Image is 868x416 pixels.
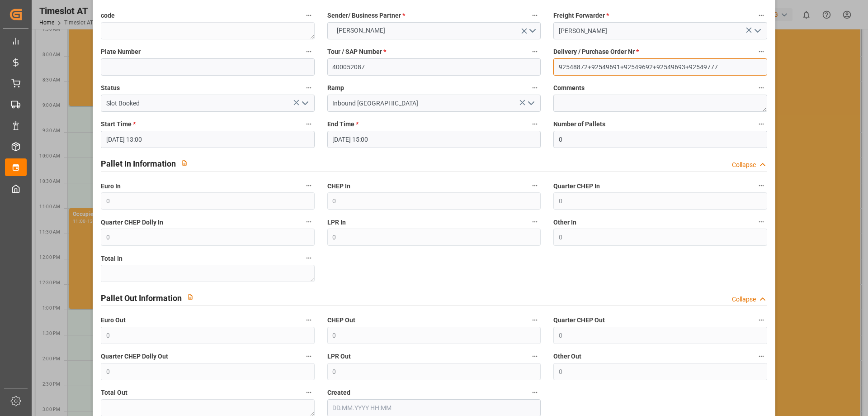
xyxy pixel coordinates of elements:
span: Delivery / Purchase Order Nr [553,47,639,57]
span: CHEP Out [327,316,355,325]
span: Freight Forwarder [553,11,609,20]
button: Number of Pallets [755,118,767,130]
button: CHEP In [529,180,541,191]
span: Euro In [101,182,121,191]
span: Other In [553,218,576,227]
button: View description [182,288,199,306]
button: open menu [297,96,311,110]
span: Created [327,388,350,397]
button: Other In [755,216,767,228]
button: Delivery / Purchase Order Nr * [755,46,767,57]
button: open menu [524,96,538,110]
span: [PERSON_NAME] [332,26,390,35]
span: CHEP In [327,182,350,191]
span: Quarter CHEP Out [553,316,605,325]
span: Total Out [101,388,127,397]
button: Quarter CHEP Out [755,314,767,326]
span: Other Out [553,352,581,361]
button: View description [176,154,193,172]
button: Created [529,387,541,398]
span: Tour / SAP Number [327,47,386,57]
input: DD.MM.YYYY HH:MM [101,131,314,148]
span: Quarter CHEP In [553,182,600,191]
span: Start Time [101,120,136,129]
span: Plate Number [101,47,141,57]
button: CHEP Out [529,314,541,326]
button: Total In [303,252,315,264]
button: Ramp [529,82,541,94]
span: Comments [553,83,585,93]
button: LPR Out [529,350,541,362]
h2: Pallet In Information [101,158,176,170]
button: Sender/ Business Partner * [529,10,541,21]
span: LPR Out [327,352,351,361]
input: Type to search/select [101,95,314,112]
input: DD.MM.YYYY HH:MM [327,131,541,148]
button: End Time * [529,118,541,130]
button: Other Out [755,350,767,362]
button: Quarter CHEP Dolly Out [303,350,315,362]
span: Ramp [327,83,344,93]
button: Euro In [303,180,315,191]
span: LPR In [327,218,346,227]
button: Comments [755,82,767,94]
div: Collapse [732,160,756,170]
span: Quarter CHEP Dolly In [101,218,163,227]
button: Start Time * [303,118,315,130]
button: LPR In [529,216,541,228]
button: Tour / SAP Number * [529,46,541,57]
div: Collapse [732,295,756,304]
span: Total In [101,254,123,263]
button: Quarter CHEP Dolly In [303,216,315,228]
span: Status [101,83,120,93]
span: Sender/ Business Partner [327,11,405,20]
button: open menu [327,22,541,39]
button: Euro Out [303,314,315,326]
span: Euro Out [101,316,126,325]
button: code [303,10,315,21]
button: Status [303,82,315,94]
span: code [101,11,115,20]
input: Type to search/select [327,95,541,112]
span: End Time [327,120,359,129]
h2: Pallet Out Information [101,292,182,304]
button: Quarter CHEP In [755,180,767,191]
button: open menu [750,24,764,38]
button: Total Out [303,387,315,398]
span: Number of Pallets [553,120,605,129]
input: Select Freight Forwarder [553,22,767,39]
span: Quarter CHEP Dolly Out [101,352,168,361]
button: Plate Number [303,46,315,57]
button: Freight Forwarder * [755,10,767,21]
